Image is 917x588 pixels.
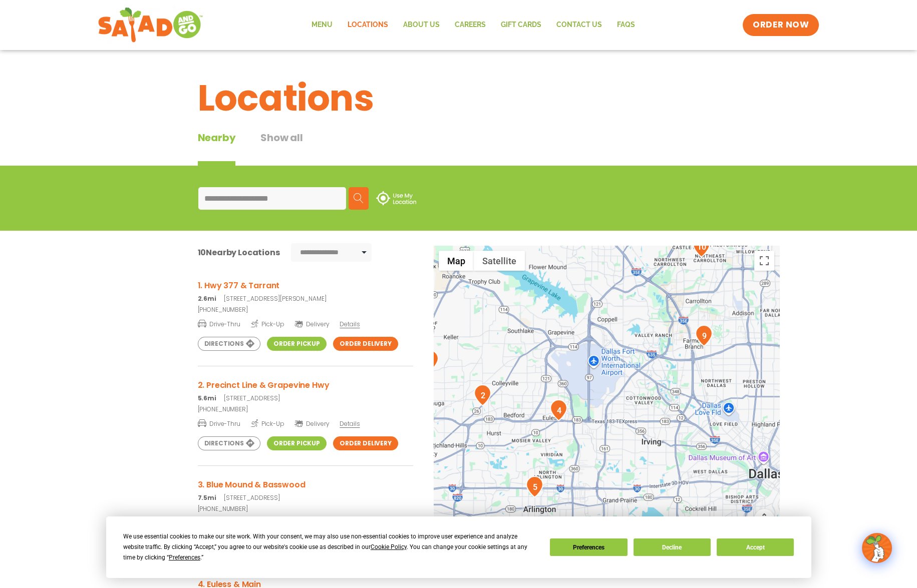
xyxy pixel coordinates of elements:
div: 9 [695,325,713,346]
strong: 5.6mi [198,394,216,402]
a: ORDER NOW [743,14,819,36]
a: Careers [447,14,493,37]
h3: 1. Hwy 377 & Tarrant [198,279,413,292]
a: GIFT CARDS [493,14,549,37]
button: Preferences [550,538,627,556]
a: Locations [340,14,396,37]
a: [PHONE_NUMBER] [198,504,413,513]
a: Order Pickup [267,337,327,351]
a: [PHONE_NUMBER] [198,405,413,414]
span: 10 [198,247,206,258]
a: Order Pickup [267,436,327,450]
span: Pick-Up [251,418,284,428]
div: 2 [474,384,491,406]
a: Drive-Thru Pick-Up Delivery Details [198,416,413,428]
button: Accept [717,538,794,556]
div: 1 [421,350,439,371]
div: 10 [693,236,710,257]
a: Order Delivery [333,337,398,351]
span: Details [340,419,360,428]
div: Tabbed content [198,130,328,166]
img: use-location.svg [376,191,416,205]
span: Cookie Policy [371,543,407,550]
a: 3. Blue Mound & Basswood 7.5mi[STREET_ADDRESS] [198,478,413,502]
strong: 2.6mi [198,294,216,303]
h3: 2. Precinct Line & Grapevine Hwy [198,379,413,391]
a: Order Delivery [333,436,398,450]
a: 2. Precinct Line & Grapevine Hwy 5.6mi[STREET_ADDRESS] [198,379,413,403]
button: Show satellite imagery [474,251,525,271]
button: Toggle fullscreen view [754,251,774,271]
strong: 7.5mi [198,493,216,502]
div: 5 [526,476,543,497]
div: Nearby Locations [198,246,280,259]
p: [STREET_ADDRESS][PERSON_NAME] [198,294,413,303]
button: Decline [634,538,711,556]
a: Drive-Thru Pick-Up Delivery Details [198,316,413,329]
img: search.svg [354,193,364,203]
span: Delivery [294,419,329,428]
span: Details [340,320,360,328]
p: [STREET_ADDRESS] [198,394,413,403]
a: Drive-Thru Pick-Up Delivery Details [198,515,413,528]
span: ORDER NOW [753,19,809,31]
span: Pick-Up [251,319,284,329]
a: 1. Hwy 377 & Tarrant 2.6mi[STREET_ADDRESS][PERSON_NAME] [198,279,413,303]
a: Directions [198,337,260,351]
button: Map camera controls [754,509,774,529]
span: Drive-Thru [198,319,240,329]
button: Show all [260,130,302,166]
div: Cookie Consent Prompt [106,516,811,578]
button: Show street map [439,251,474,271]
h3: 3. Blue Mound & Basswood [198,478,413,491]
a: Contact Us [549,14,609,37]
img: new-SAG-logo-768×292 [98,5,203,45]
a: FAQs [609,14,643,37]
div: 4 [550,399,567,421]
h1: Locations [198,71,720,125]
div: Nearby [198,130,236,166]
span: Drive-Thru [198,418,240,428]
nav: Menu [304,14,643,37]
a: [PHONE_NUMBER] [198,305,413,314]
span: Preferences [169,554,200,561]
a: About Us [396,14,447,37]
a: Menu [304,14,340,37]
span: Delivery [294,320,329,329]
a: Directions [198,436,260,450]
div: We use essential cookies to make our site work. With your consent, we may also use non-essential ... [123,531,538,563]
p: [STREET_ADDRESS] [198,493,413,502]
img: wpChatIcon [863,534,891,562]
